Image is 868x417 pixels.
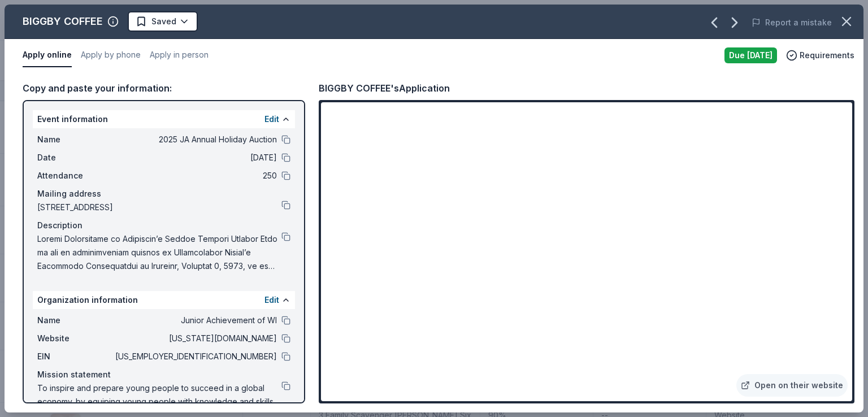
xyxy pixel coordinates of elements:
button: Apply online [23,44,72,67]
button: Report a mistake [752,16,832,29]
span: [STREET_ADDRESS] [37,201,281,214]
button: Apply by phone [81,44,141,67]
a: Open on their website [736,374,848,397]
div: BIGGBY COFFEE [23,12,103,31]
button: Apply in person [150,44,209,67]
div: Description [37,219,290,232]
span: Name [37,133,113,146]
span: Name [37,314,113,327]
button: Edit [264,112,279,126]
span: 2025 JA Annual Holiday Auction [113,133,277,146]
span: Loremi Dolorsitame co Adipiscin’e Seddoe Tempori Utlabor Etdo ma ali en adminimveniam quisnos ex ... [37,232,281,273]
span: Date [37,151,113,164]
span: 250 [113,169,277,183]
div: Organization information [33,291,295,309]
span: [US_STATE][DOMAIN_NAME] [113,332,277,345]
div: Mission statement [37,368,290,381]
button: Requirements [786,49,854,62]
span: Website [37,332,113,345]
div: Mailing address [37,187,290,201]
span: Requirements [800,49,854,62]
div: Event information [33,110,295,128]
span: [US_EMPLOYER_IDENTIFICATION_NUMBER] [113,350,277,363]
span: [DATE] [113,151,277,164]
div: Copy and paste your information: [23,81,305,95]
span: EIN [37,350,113,363]
button: Edit [264,293,279,307]
span: Saved [151,15,176,28]
button: Saved [128,11,198,32]
div: Due [DATE] [724,47,777,63]
span: Attendance [37,169,113,183]
span: Junior Achievement of WI [113,314,277,327]
div: BIGGBY COFFEE's Application [319,81,450,95]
